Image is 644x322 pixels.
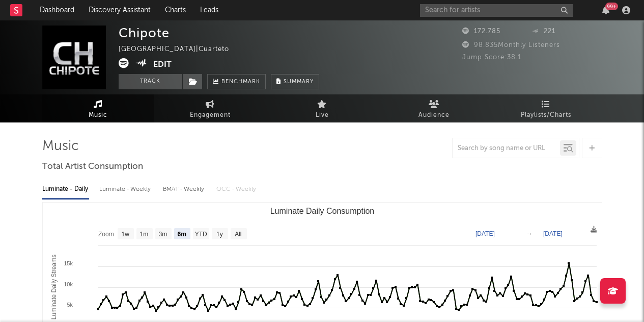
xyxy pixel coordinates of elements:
span: Engagement [190,109,231,121]
span: 221 [532,28,555,35]
span: Jump Score: 38.1 [462,54,521,61]
span: Audience [418,109,450,121]
div: [GEOGRAPHIC_DATA] | Cuarteto [119,43,241,56]
text: 1m [139,231,148,238]
text: [DATE] [475,230,495,237]
text: Zoom [98,231,114,238]
text: → [526,230,533,237]
span: Summary [284,79,314,85]
button: 99+ [602,6,609,14]
text: 5k [67,302,73,308]
div: BMAT - Weekly [163,181,206,198]
text: Luminate Daily Consumption [270,207,374,215]
a: Audience [378,94,490,122]
span: Playlists/Charts [521,109,571,121]
div: 99 + [605,3,618,10]
a: Benchmark [207,74,266,89]
div: Luminate - Daily [42,181,89,198]
text: 15k [64,260,73,266]
span: Music [89,109,107,121]
a: Music [42,94,154,122]
span: Live [316,109,329,121]
text: Luminate Daily Streams [50,255,58,319]
button: Track [119,74,182,89]
text: 6m [177,231,186,238]
text: [DATE] [543,230,563,237]
a: Engagement [154,94,266,122]
text: All [235,231,241,238]
text: 1y [216,231,222,238]
span: Total Artist Consumption [42,161,143,173]
text: 1w [121,231,129,238]
button: Edit [153,58,172,71]
div: Chipote [119,26,170,40]
input: Search by song name or URL [453,144,560,153]
text: YTD [194,231,207,238]
text: 3m [158,231,167,238]
a: Live [266,94,378,122]
span: 98.835 Monthly Listeners [462,42,560,48]
button: Summary [271,74,319,89]
a: Playlists/Charts [490,94,602,122]
div: Luminate - Weekly [99,181,153,198]
span: Benchmark [221,76,260,88]
span: 172.785 [462,28,500,35]
input: Search for artists [420,4,573,17]
text: 10k [64,281,73,287]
